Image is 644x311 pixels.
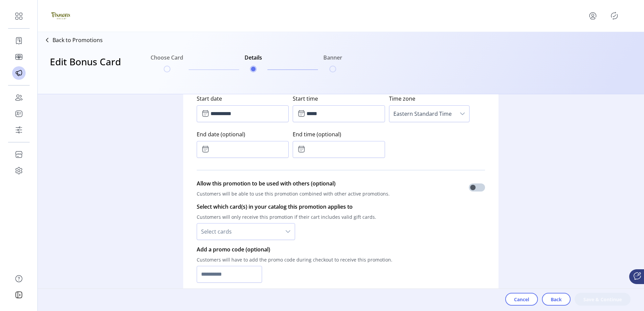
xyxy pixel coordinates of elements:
h3: Edit Bonus Card [50,55,121,82]
label: End date (optional) [197,128,289,141]
img: logo [51,6,70,25]
label: Start date [197,92,289,105]
p: Select which card(s) in your catalog this promotion applies to [197,203,376,211]
label: Start time [293,92,385,105]
label: End time (optional) [293,128,385,141]
button: Cancel [505,293,538,306]
p: Add a promo code (optional) [197,245,392,253]
h6: Details [245,54,262,66]
p: Allow this promotion to be used with others (optional) [197,179,390,187]
span: Eastern Standard Time [389,106,456,122]
label: Time zone [389,92,485,105]
button: menu [579,8,609,24]
span: Select cards [197,223,281,240]
p: Back to Promotions [53,36,103,44]
button: Back [542,293,571,306]
button: Publisher Panel [609,10,620,21]
span: Back [551,296,562,303]
p: Customers will be able to use this promotion combined with other active promotions. [197,187,390,200]
span: Cancel [514,296,529,303]
p: Customers will have to add the promo code during checkout to receive this promotion. [197,253,392,266]
p: Customers will only receive this promotion if their cart includes valid gift cards. [197,211,376,223]
div: dropdown trigger [456,106,469,122]
div: dropdown trigger [281,223,295,240]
